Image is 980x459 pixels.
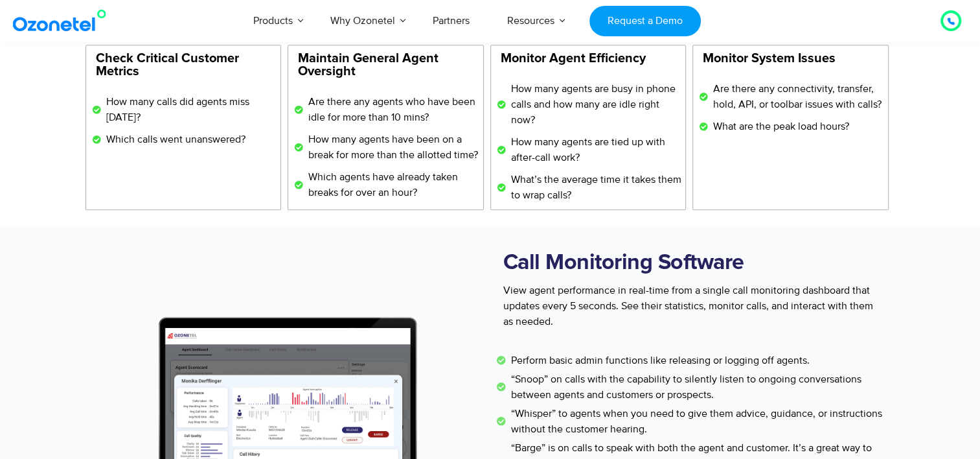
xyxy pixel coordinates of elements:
[501,52,683,65] h5: Monitor Agent Efficiency
[508,81,685,128] span: How many agents are busy in phone calls and how many are idle right now?
[508,371,889,403] span: “Snoop” on calls with the capability to silently listen to ongoing conversations between agents a...
[503,284,873,328] span: View agent performance in real-time from a single call monitoring dashboard that updates every 5 ...
[305,169,483,200] span: Which agents have already taken breaks for over an hour?
[103,94,280,125] span: How many calls did agents miss [DATE]?
[710,81,887,112] span: Are there any connectivity, transfer, hold, API, or toolbar issues with calls?
[503,250,882,276] h2: Call Monitoring Software
[710,119,849,134] span: What are the peak load hours?
[96,52,278,78] h5: Check Critical Customer Metrics
[508,134,685,165] span: How many agents are tied up with after-call work?
[298,52,480,78] h5: Maintain General Agent Oversight
[508,406,889,437] span: “Whisper” to agents when you need to give them advice, guidance, or instructions without the cust...
[508,353,810,368] span: Perform basic admin functions like releasing or logging off agents.
[305,94,483,125] span: Are there any agents who have been idle for more than 10 mins?
[589,6,700,36] a: Request a Demo
[508,172,685,203] span: What’s the average time it takes them to wrap calls?
[703,52,885,65] h5: Monitor System Issues
[103,132,245,147] span: Which calls went unanswered?
[305,132,483,163] span: How many agents have been on a break for more than the allotted time?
